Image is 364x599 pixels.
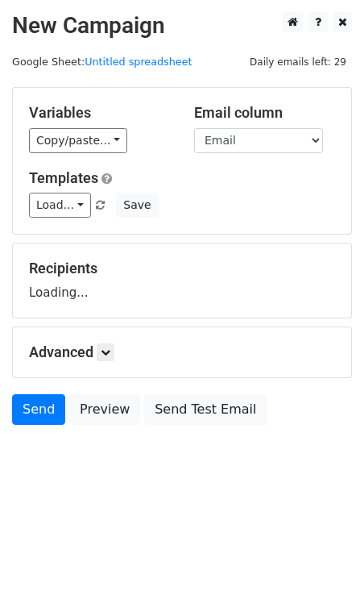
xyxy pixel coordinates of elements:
[29,104,170,122] h5: Variables
[144,394,267,425] a: Send Test Email
[116,193,158,218] button: Save
[29,260,335,302] div: Loading...
[29,128,127,153] a: Copy/paste...
[244,53,352,71] span: Daily emails left: 29
[12,12,352,40] h2: New Campaign
[69,394,140,425] a: Preview
[29,343,335,361] h5: Advanced
[29,169,98,186] a: Templates
[29,193,91,218] a: Load...
[12,56,192,68] small: Google Sheet:
[194,104,335,122] h5: Email column
[29,260,335,277] h5: Recipients
[12,394,65,425] a: Send
[244,56,352,68] a: Daily emails left: 29
[85,56,192,68] a: Untitled spreadsheet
